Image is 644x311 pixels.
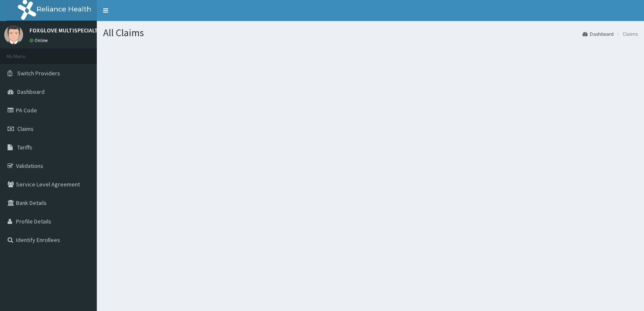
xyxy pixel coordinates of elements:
[615,30,638,37] li: Claims
[4,25,23,44] img: User Image
[103,27,638,38] h1: All Claims
[17,125,34,133] span: Claims
[17,88,45,96] span: Dashboard
[29,37,50,43] a: Online
[17,144,32,151] span: Tariffs
[583,30,614,37] a: Dashboard
[29,27,135,33] p: FOXGLOVE MULTISPECIALTY - RECEPTION
[17,69,60,77] span: Switch Providers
